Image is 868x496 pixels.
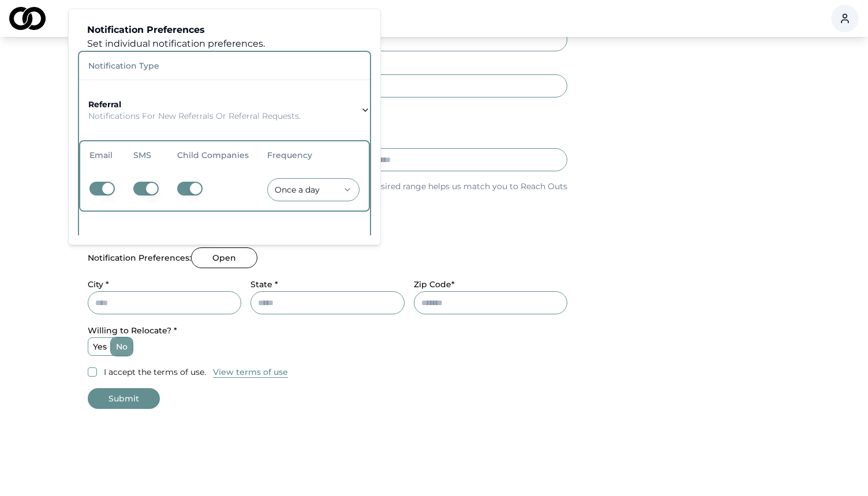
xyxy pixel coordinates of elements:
label: Notification Preferences: [88,254,191,262]
label: State * [250,279,278,290]
label: Zip Code* [414,279,455,290]
img: logo [9,7,46,30]
button: View terms of use [213,366,288,378]
p: Notifications for new referrals or referral requests. [88,110,301,122]
th: SMS [124,141,168,169]
th: Child Companies [168,141,258,169]
button: referralNotifications for new referrals or referral requests. [79,80,370,140]
th: Email [80,141,124,169]
label: I accept the terms of use. [104,366,206,378]
p: Set individual notification preferences. [87,37,371,51]
div: referralNotifications for new referrals or referral requests. [79,140,370,221]
a: View terms of use [213,365,288,379]
th: Frequency [258,141,369,169]
strong: referral [88,99,121,110]
button: Submit [88,388,160,409]
th: Notification Type [79,52,370,80]
button: Open [191,247,257,268]
strong: Notification Preferences [87,24,205,35]
label: no [111,338,132,355]
button: appointmentNotifications from new or existing appointments. [79,221,370,281]
label: yes [88,338,111,355]
label: Willing to Relocate? * [88,325,177,336]
label: City * [88,279,109,290]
